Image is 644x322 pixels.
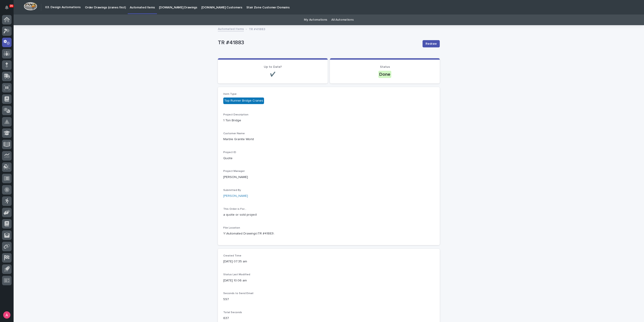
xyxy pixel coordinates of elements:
p: [DATE] 07:35 am [223,259,434,264]
span: Project Manager [223,170,245,173]
span: Status [380,65,390,68]
p: a quote or sold project [223,212,434,217]
div: Notifications35 [6,5,12,13]
span: This Order is For... [223,208,246,210]
p: Quote [223,156,434,161]
: Y:\Automated Drawings\TR #41883\ [223,231,274,236]
span: Status Last Modified [223,273,250,276]
p: [DATE] 10:06 am [223,278,434,283]
p: ✔️ [223,72,322,77]
span: Customer Name [223,132,245,135]
div: Top Runner Bridge Cranes [223,98,264,104]
span: Project Description [223,113,248,116]
span: Redraw [425,41,437,46]
img: Workspace Logo [24,2,37,10]
span: Created Time [223,254,241,257]
div: Done [378,71,391,78]
p: 35 [10,4,13,7]
p: 1 Ton Bridge [223,118,434,123]
p: Marble Granite World [223,137,434,142]
button: Redraw [423,40,440,47]
h2: 03. Design Automations [45,5,81,9]
span: Up to Date? [264,65,282,68]
p: TR #41883 [218,39,419,46]
a: All Automations [331,15,353,25]
p: 637 [223,316,434,321]
span: Total Seconds [223,311,242,314]
span: Submitted By [223,189,241,192]
span: Project ID [223,151,236,154]
p: TR #41883 [249,26,265,31]
p: [PERSON_NAME] [223,175,434,180]
button: users-avatar [2,310,12,320]
a: My Automations [304,15,327,25]
button: Notifications [2,3,12,12]
a: [PERSON_NAME] [223,194,248,198]
span: File Location [223,227,240,229]
p: 597 [223,297,434,302]
a: Automated Items [218,26,244,31]
span: Item Type [223,93,237,95]
span: Seconds to Send Email [223,292,253,295]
